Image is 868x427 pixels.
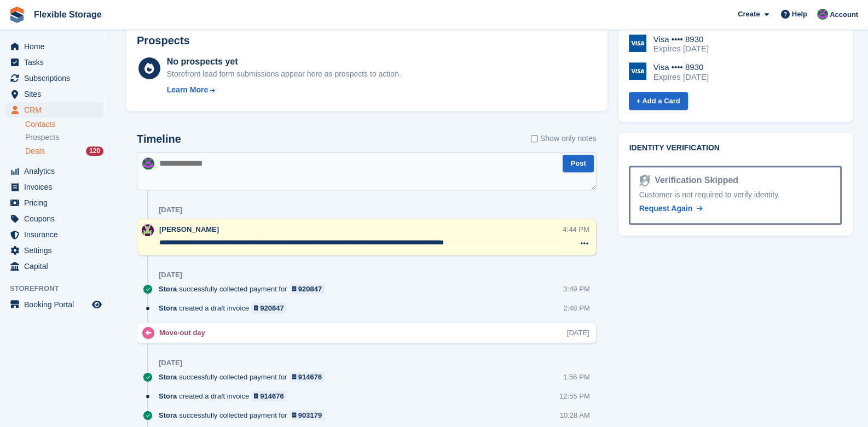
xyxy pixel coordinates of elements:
span: CRM [24,102,90,118]
a: menu [5,195,103,210]
div: Verification Skipped [650,174,738,187]
a: Prospects [25,132,103,143]
div: Visa •••• 8930 [653,62,709,72]
div: 3:49 PM [563,284,589,294]
div: created a draft invoice [159,391,292,401]
a: + Add a Card [629,92,688,110]
a: Learn More [167,84,401,96]
button: Post [563,155,593,173]
span: [PERSON_NAME] [159,225,219,233]
a: 914676 [290,372,325,382]
div: 903179 [298,410,322,420]
div: 920847 [260,303,283,313]
div: successfully collected payment for [159,284,330,294]
span: Coupons [24,211,90,226]
div: Customer is not required to verify identity. [639,189,832,201]
span: Deals [25,146,45,156]
span: Help [792,9,807,20]
div: 10:28 AM [560,410,590,420]
a: Flexible Storage [30,5,106,24]
input: Show only notes [531,133,538,144]
span: Settings [24,243,90,258]
span: Home [24,39,90,54]
div: successfully collected payment for [159,372,330,382]
div: Expires [DATE] [653,72,709,82]
span: Stora [159,391,177,401]
a: 920847 [290,284,325,294]
span: Capital [24,259,90,274]
span: Sites [24,86,90,102]
div: successfully collected payment for [159,410,330,420]
span: Insurance [24,227,90,242]
a: Request Again [639,203,703,214]
span: Analytics [24,163,90,179]
div: [DATE] [159,271,182,279]
a: menu [5,179,103,195]
span: Stora [159,303,177,313]
img: Daniel Douglas [142,157,154,169]
h2: Identity verification [629,144,842,153]
h2: Prospects [137,34,190,47]
div: Learn More [167,84,208,96]
span: Stora [159,284,177,294]
img: Daniel Douglas [817,9,828,20]
span: Stora [159,372,177,382]
a: menu [5,55,103,70]
a: menu [5,102,103,118]
img: Visa Logo [629,62,646,80]
div: 2:48 PM [563,303,589,313]
span: Prospects [25,132,59,143]
div: 920847 [298,284,322,294]
a: menu [5,297,103,312]
a: Preview store [90,298,103,311]
img: Rachael Fisher [142,224,154,236]
h2: Timeline [137,133,181,145]
div: 1:56 PM [563,372,589,382]
div: [DATE] [567,327,589,338]
a: menu [5,259,103,274]
label: Show only notes [531,133,597,144]
span: Stora [159,410,177,420]
div: 914676 [260,391,283,401]
a: menu [5,71,103,86]
a: menu [5,227,103,242]
div: created a draft invoice [159,303,292,313]
div: No prospects yet [167,55,401,68]
span: Tasks [24,55,90,70]
span: Booking Portal [24,297,90,312]
a: menu [5,243,103,258]
span: Invoices [24,179,90,195]
a: Deals 120 [25,145,103,157]
a: 903179 [290,410,325,420]
a: menu [5,211,103,226]
img: Visa Logo [629,34,646,52]
div: Storefront lead form submissions appear here as prospects to action. [167,68,401,80]
a: 920847 [251,303,287,313]
span: Request Again [639,204,693,213]
div: 4:44 PM [563,224,589,235]
img: stora-icon-8386f47178a22dfd0bd8f6a31ec36ba5ce8667c1dd55bd0f319d3a0aa187defe.svg [9,7,25,23]
img: Identity Verification Ready [639,174,650,186]
div: [DATE] [159,359,182,367]
a: menu [5,163,103,179]
div: Move-out day [159,327,211,338]
div: Visa •••• 8930 [653,34,709,44]
div: 120 [86,147,103,156]
span: Storefront [10,283,109,294]
div: 12:55 PM [559,391,590,401]
a: menu [5,39,103,54]
div: Expires [DATE] [653,44,709,54]
span: Pricing [24,195,90,210]
div: [DATE] [159,206,182,214]
span: Subscriptions [24,71,90,86]
a: Contacts [25,119,103,130]
span: Account [830,9,858,20]
span: Create [738,9,760,20]
a: menu [5,86,103,102]
div: 914676 [298,372,322,382]
a: 914676 [251,391,287,401]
